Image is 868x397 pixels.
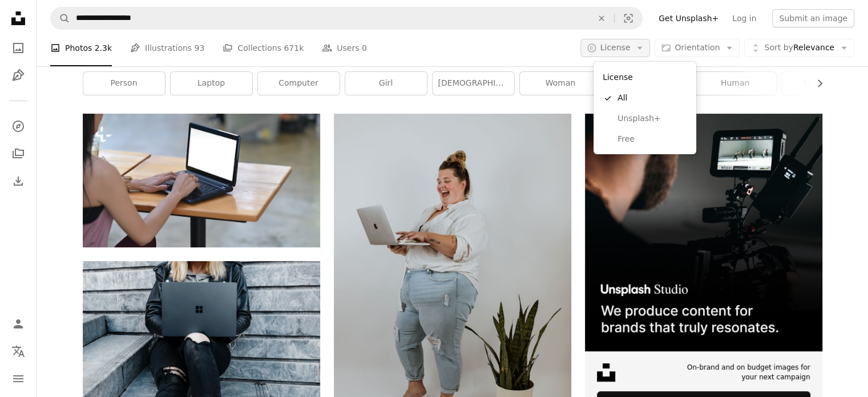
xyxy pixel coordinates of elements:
[617,134,687,145] span: Free
[580,39,651,57] button: License
[594,62,696,154] div: License
[655,39,740,57] button: Orientation
[617,113,687,125] span: Unsplash+
[617,93,687,104] span: All
[598,66,692,88] div: License
[600,43,631,52] span: License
